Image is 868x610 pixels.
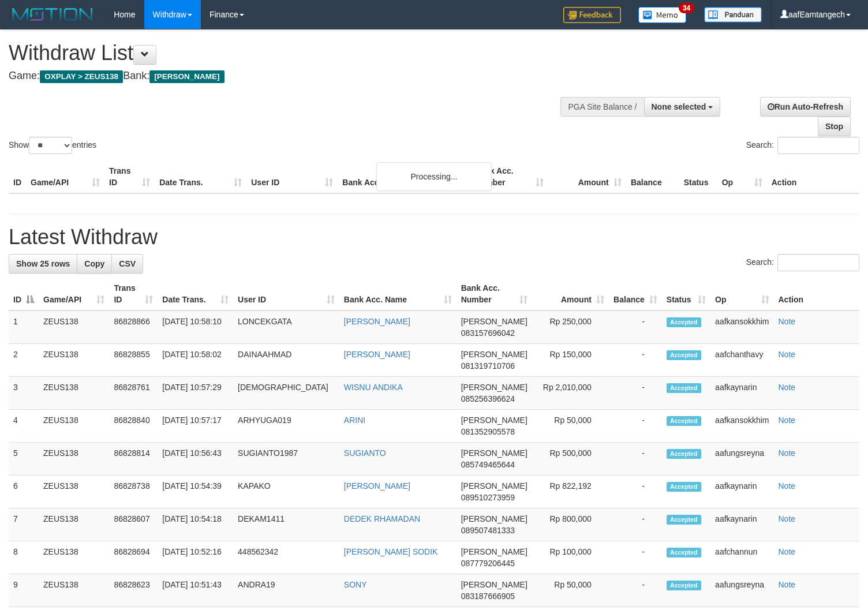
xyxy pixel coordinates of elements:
[779,547,796,556] a: Note
[779,448,796,458] a: Note
[679,3,694,13] span: 34
[39,476,109,508] td: ZEUS138
[609,541,662,574] td: -
[39,410,109,443] td: ZEUS138
[652,102,706,111] span: None selected
[667,515,701,525] span: Accepted
[155,160,246,193] th: Date Trans.
[638,7,687,23] img: Button%20Memo.svg
[344,416,365,425] a: ARINI
[246,160,338,193] th: User ID
[39,443,109,476] td: ZEUS138
[149,70,224,83] span: [PERSON_NAME]
[710,443,773,476] td: aafungsreyna
[233,476,339,508] td: KAPAKO
[461,361,515,371] span: Copy 081319710706 to clipboard
[532,344,609,377] td: Rp 150,000
[609,344,662,377] td: -
[461,481,527,491] span: [PERSON_NAME]
[710,278,773,310] th: Op: activate to sort column ascending
[40,70,123,83] span: OXPLAY > ZEUS138
[457,278,532,310] th: Bank Acc. Number: activate to sort column ascending
[39,574,109,607] td: ZEUS138
[461,427,515,436] span: Copy 081352905578 to clipboard
[158,410,233,443] td: [DATE] 10:57:17
[818,117,851,136] a: Stop
[158,310,233,344] td: [DATE] 10:58:10
[679,160,717,193] th: Status
[233,574,339,607] td: ANDRA19
[39,377,109,410] td: ZEUS138
[233,278,339,310] th: User ID: activate to sort column ascending
[760,97,851,117] a: Run Auto-Refresh
[9,508,39,541] td: 7
[710,508,773,541] td: aafkaynarin
[644,97,721,117] button: None selected
[158,443,233,476] td: [DATE] 10:56:43
[662,278,710,310] th: Status: activate to sort column ascending
[779,317,796,326] a: Note
[532,476,609,508] td: Rp 822,192
[746,137,859,154] label: Search:
[109,377,158,410] td: 86828761
[104,160,155,193] th: Trans ID
[710,310,773,344] td: aafkansokkhim
[39,508,109,541] td: ZEUS138
[109,541,158,574] td: 86828694
[109,443,158,476] td: 86828814
[9,541,39,574] td: 8
[461,394,515,403] span: Copy 085256396624 to clipboard
[461,514,527,523] span: [PERSON_NAME]
[344,317,410,326] a: [PERSON_NAME]
[779,514,796,523] a: Note
[461,448,527,458] span: [PERSON_NAME]
[717,160,767,193] th: Op
[609,310,662,344] td: -
[779,350,796,359] a: Note
[9,410,39,443] td: 4
[344,514,420,523] a: DEDEK RHAMADAN
[609,508,662,541] td: -
[158,508,233,541] td: [DATE] 10:54:18
[158,278,233,310] th: Date Trans.: activate to sort column ascending
[461,580,527,589] span: [PERSON_NAME]
[779,481,796,491] a: Note
[338,160,470,193] th: Bank Acc. Name
[609,574,662,607] td: -
[233,541,339,574] td: 448562342
[704,7,762,23] img: panduan.png
[109,476,158,508] td: 86828738
[158,541,233,574] td: [DATE] 10:52:16
[9,310,39,344] td: 1
[344,481,410,491] a: [PERSON_NAME]
[233,508,339,541] td: DEKAM1411
[344,448,386,458] a: SUGIANTO
[344,580,367,589] a: SONY
[9,226,859,249] h1: Latest Withdraw
[461,328,515,338] span: Copy 083157696042 to clipboard
[461,416,527,425] span: [PERSON_NAME]
[667,350,701,360] span: Accepted
[710,344,773,377] td: aafchanthavy
[667,449,701,459] span: Accepted
[9,377,39,410] td: 3
[461,460,515,469] span: Copy 085749465644 to clipboard
[609,476,662,508] td: -
[9,70,567,82] h4: Game: Bank:
[9,443,39,476] td: 5
[779,416,796,425] a: Note
[461,547,527,556] span: [PERSON_NAME]
[233,344,339,377] td: DAINAAHMAD
[461,317,527,326] span: [PERSON_NAME]
[667,416,701,426] span: Accepted
[9,160,26,193] th: ID
[710,574,773,607] td: aafungsreyna
[461,559,515,568] span: Copy 087779206445 to clipboard
[532,410,609,443] td: Rp 50,000
[532,508,609,541] td: Rp 800,000
[16,259,70,268] span: Show 25 rows
[609,278,662,310] th: Balance: activate to sort column ascending
[9,6,96,23] img: MOTION_logo.png
[9,137,96,154] label: Show entries
[9,344,39,377] td: 2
